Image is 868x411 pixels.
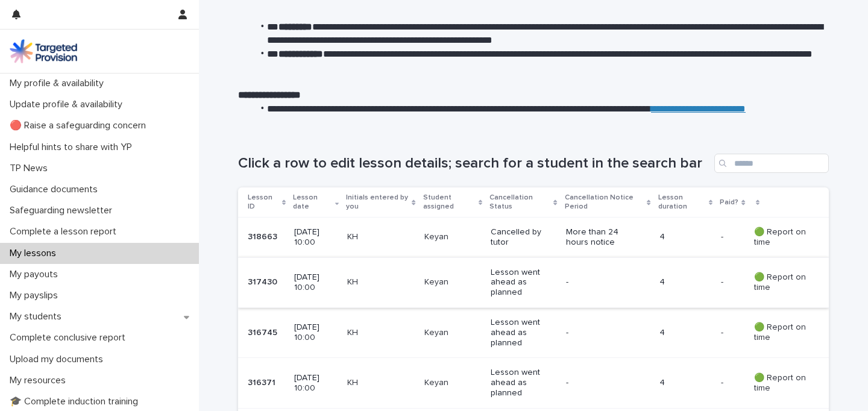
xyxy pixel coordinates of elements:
[248,325,280,338] p: 316745
[566,328,633,338] p: -
[5,354,113,365] p: Upload my documents
[238,155,709,172] h1: Click a row to edit lesson details; search for a student in the search bar
[423,191,476,213] p: Student assigned
[346,191,409,213] p: Initials entered by you
[491,227,556,248] p: Cancelled by tutor
[5,311,71,322] p: My students
[714,154,829,173] input: Search
[658,191,706,213] p: Lesson duration
[5,269,68,280] p: My payouts
[424,277,481,287] p: Keyan
[294,322,338,343] p: [DATE] 10:00
[5,99,132,110] p: Update profile & availability
[347,277,414,287] p: KH
[238,257,829,307] tr: 317430317430 [DATE] 10:00KHKeyanLesson went ahead as planned-4-- 🟢 Report on time
[5,142,142,153] p: Helpful hints to share with YP
[721,375,726,388] p: -
[754,373,810,394] p: 🟢 Report on time
[347,378,414,388] p: KH
[248,230,280,242] p: 318663
[293,191,332,213] p: Lesson date
[5,226,126,237] p: Complete a lesson report
[248,191,279,213] p: Lesson ID
[720,196,738,209] p: Paid?
[248,275,280,287] p: 317430
[347,232,414,242] p: KH
[248,375,278,388] p: 316371
[238,218,829,258] tr: 318663318663 [DATE] 10:00KHKeyanCancelled by tutorMore than 24 hours notice4-- 🟢 Report on time
[424,232,481,242] p: Keyan
[721,325,726,338] p: -
[5,78,113,89] p: My profile & availability
[347,328,414,338] p: KH
[424,378,481,388] p: Keyan
[659,232,712,242] p: 4
[721,275,726,287] p: -
[5,120,156,131] p: 🔴 Raise a safeguarding concern
[565,191,644,213] p: Cancellation Notice Period
[491,368,556,398] p: Lesson went ahead as planned
[10,39,77,63] img: M5nRWzHhSzIhMunXDL62
[659,378,712,388] p: 4
[566,378,633,388] p: -
[659,328,712,338] p: 4
[294,272,338,293] p: [DATE] 10:00
[238,308,829,358] tr: 316745316745 [DATE] 10:00KHKeyanLesson went ahead as planned-4-- 🟢 Report on time
[5,375,75,386] p: My resources
[491,268,556,298] p: Lesson went ahead as planned
[424,328,481,338] p: Keyan
[659,277,712,287] p: 4
[238,358,829,408] tr: 316371316371 [DATE] 10:00KHKeyanLesson went ahead as planned-4-- 🟢 Report on time
[754,322,810,343] p: 🟢 Report on time
[754,227,810,248] p: 🟢 Report on time
[566,277,633,287] p: -
[5,332,135,344] p: Complete conclusive report
[5,290,68,301] p: My payslips
[5,396,148,407] p: 🎓 Complete induction training
[5,163,57,174] p: TP News
[754,272,810,293] p: 🟢 Report on time
[5,248,66,259] p: My lessons
[566,227,633,248] p: More than 24 hours notice
[5,205,122,216] p: Safeguarding newsletter
[489,191,551,213] p: Cancellation Status
[721,230,726,242] p: -
[491,318,556,348] p: Lesson went ahead as planned
[5,184,107,195] p: Guidance documents
[294,373,338,394] p: [DATE] 10:00
[294,227,338,248] p: [DATE] 10:00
